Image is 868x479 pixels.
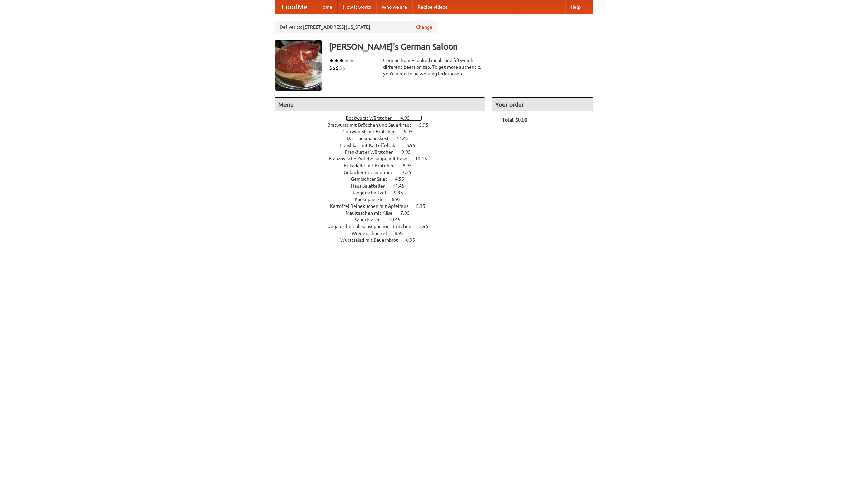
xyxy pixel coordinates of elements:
[344,170,424,175] a: Gebackener Camenbert 7.55
[351,183,392,189] span: Haus Salatteller
[400,210,416,216] span: 7.95
[355,217,388,222] span: Sauerbraten
[403,129,419,134] span: 5.95
[344,57,349,64] li: ★
[401,149,417,155] span: 9.95
[338,0,376,14] a: How it works
[340,237,428,243] a: Wurstsalad mit Bauernbrot 6.95
[352,231,416,236] a: Wienerschnitzel 8.95
[336,64,339,72] li: $
[330,203,415,209] span: Kartoffel Reibekuchen mit Apfelmus
[392,197,408,202] span: 6.95
[314,0,338,14] a: Home
[345,149,423,155] a: Frankfurter Würstchen 9.95
[416,24,432,30] a: Change
[347,136,421,141] a: Das Hausmannskost 11.45
[419,224,435,229] span: 3.95
[344,170,401,175] span: Gebackener Camenbert
[327,122,441,128] a: Bratwurst mit Brötchen und Sauerkraut 5.95
[344,163,424,168] a: Frikadelle mit Brötchen 6.95
[389,217,407,222] span: 10.45
[342,129,425,134] a: Currywurst mit Brötchen 5.95
[344,163,401,168] span: Frikadelle mit Brötchen
[329,156,439,161] a: Französische Zwiebelsuppe mit Käse 10.45
[346,210,399,216] span: Maultaschen mit Käse
[327,122,418,128] span: Bratwurst mit Brötchen und Sauerkraut
[327,224,441,229] a: Ungarische Gulaschsuppe mit Brötchen 3.95
[383,57,485,77] div: German home-cooked meals and fifty-eight different beers on tap. To get more authentic, you'd nee...
[351,183,417,189] a: Haus Salatteller 11.45
[565,0,586,14] a: Help
[339,64,342,72] li: $
[351,176,394,182] span: Gemischter Salat
[347,136,396,141] span: Das Hausmannskost
[393,183,411,189] span: 11.45
[349,57,354,64] li: ★
[330,203,438,209] a: Kartoffel Reibekuchen mit Apfelmus 5.95
[406,237,422,243] span: 6.95
[332,64,336,72] li: $
[395,231,411,236] span: 8.95
[355,197,391,202] span: Kaesepaetzle
[340,143,405,148] span: Fleishkas mit Kartoffelsalat
[346,115,399,121] span: Bockwurst Würstchen
[402,170,418,175] span: 7.55
[346,210,422,216] a: Maultaschen mit Käse 7.95
[502,117,527,123] b: Total: $0.00
[352,231,394,236] span: Wienerschnitzel
[342,64,346,72] li: $
[275,98,485,111] h4: Menu
[352,190,393,195] span: Jaegerschnitzel
[492,98,593,111] h4: Your order
[340,237,405,243] span: Wurstsalad mit Bauernbrot
[397,136,415,141] span: 11.45
[355,217,413,222] a: Sauerbraten 10.45
[329,156,414,161] span: Französische Zwiebelsuppe mit Käse
[340,143,428,148] a: Fleishkas mit Kartoffelsalat 6.95
[400,115,416,121] span: 4.95
[329,64,332,72] li: $
[329,57,334,64] li: ★
[342,129,402,134] span: Currywurst mit Brötchen
[351,176,417,182] a: Gemischter Salat 4.55
[275,0,314,14] a: FoodMe
[355,197,413,202] a: Kaesepaetzle 6.95
[339,57,344,64] li: ★
[394,190,410,195] span: 9.95
[275,40,322,91] img: angular.jpg
[415,156,434,161] span: 10.45
[412,0,453,14] a: Recipe videos
[334,57,339,64] li: ★
[419,122,435,128] span: 5.95
[376,0,412,14] a: Who we are
[346,115,422,121] a: Bockwurst Würstchen 4.95
[352,190,416,195] a: Jaegerschnitzel 9.95
[406,143,422,148] span: 6.95
[395,176,411,182] span: 4.55
[416,203,432,209] span: 5.95
[327,224,418,229] span: Ungarische Gulaschsuppe mit Brötchen
[345,149,400,155] span: Frankfurter Würstchen
[402,163,418,168] span: 6.95
[329,40,593,53] h3: [PERSON_NAME]'s German Saloon
[275,21,437,33] div: Deliver to: [STREET_ADDRESS][US_STATE]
